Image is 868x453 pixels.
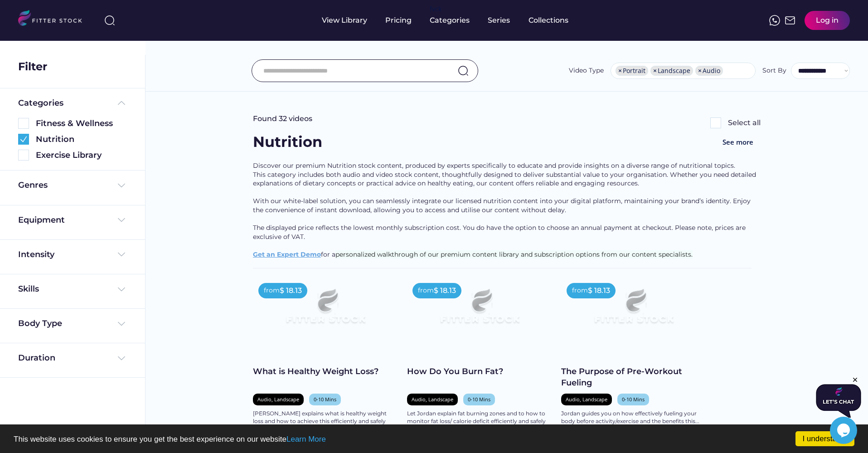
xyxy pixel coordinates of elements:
a: I understand! [795,431,854,446]
span: The displayed price reflects the lowest monthly subscription cost. You do have the option to choo... [253,224,747,241]
div: Select all [728,118,761,128]
img: Frame%2079%20%281%29.svg [422,278,538,343]
a: Get an Expert Demo [253,250,321,258]
div: Genres [18,180,48,191]
div: $ 18.13 [280,286,302,296]
div: How Do You Burn Fat? [407,366,552,377]
img: Frame%2079%20%281%29.svg [267,278,383,343]
div: $ 18.13 [434,286,456,296]
img: LOGO.svg [18,10,90,29]
button: See more [715,132,761,152]
span: × [653,68,657,74]
div: Intensity [18,249,54,260]
div: Duration [18,352,55,364]
div: Found 32 videos [253,114,312,124]
div: from [418,286,434,295]
div: Sort By [762,66,786,75]
div: View Library [322,15,367,25]
p: This website uses cookies to ensure you get the best experience on our website [14,435,854,443]
img: Frame%20%284%29.svg [116,249,127,260]
div: Let Jordan explain fat burning zones and to how to monitor fat loss/ calorie deficit efficiently ... [407,410,552,425]
div: Nutrition [253,132,344,152]
div: fvck [430,5,441,14]
div: Jordan guides you on how effectively fueling your body before activity/exercise and the benefits ... [561,410,706,425]
div: 0-10 Mins [622,396,645,403]
div: Fitness & Wellness [36,118,127,129]
div: What is Healthy Weight Loss? [253,366,398,377]
div: Collections [529,15,568,25]
div: Skills [18,283,41,295]
div: Filter [18,59,47,74]
div: Body Type [18,318,62,329]
iframe: chat widget [816,376,861,418]
img: Rectangle%205126.svg [18,118,29,129]
div: Discover our premium Nutrition stock content, produced by experts specifically to educate and pro... [253,161,761,268]
img: Rectangle%205126.svg [18,150,29,161]
div: Pricing [385,15,412,25]
div: Categories [430,15,470,25]
li: Portrait [616,66,648,76]
span: personalized walkthrough of our premium content library and subscription options from our content... [335,250,693,258]
div: $ 18.13 [588,286,610,296]
li: Landscape [650,66,693,76]
div: 0-10 Mins [468,396,490,403]
div: from [264,286,280,295]
div: Exercise Library [36,150,127,161]
img: Frame%2079%20%281%29.svg [576,278,692,343]
div: Audio, Landscape [412,396,453,403]
div: Video Type [569,66,604,75]
div: Categories [18,97,63,109]
img: meteor-icons_whatsapp%20%281%29.svg [769,15,780,26]
div: Nutrition [36,134,127,145]
a: Learn More [286,435,326,443]
img: search-normal.svg [458,65,469,76]
li: Audio [695,66,723,76]
img: Group%201000002360.svg [18,134,29,145]
img: Frame%20%284%29.svg [116,180,127,191]
span: × [618,68,622,74]
iframe: chat widget [830,417,859,444]
img: Frame%20%284%29.svg [116,318,127,329]
img: Frame%20%285%29.svg [116,97,127,108]
span: × [698,68,702,74]
div: 0-10 Mins [314,396,336,403]
img: search-normal%203.svg [104,15,115,26]
div: Audio, Landscape [566,396,607,403]
div: Series [488,15,510,25]
img: Frame%2051.svg [785,15,795,26]
div: from [572,286,588,295]
div: Equipment [18,214,65,226]
img: Frame%20%284%29.svg [116,353,127,364]
div: Log in [816,15,839,25]
div: The Purpose of Pre-Workout Fueling [561,366,706,389]
div: Audio, Landscape [257,396,299,403]
img: Frame%20%284%29.svg [116,284,127,295]
img: Rectangle%205126.svg [710,117,721,128]
div: [PERSON_NAME] explains what is healthy weight loss and how to achieve this efficiently and safely [253,410,398,425]
img: Frame%20%284%29.svg [116,214,127,225]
